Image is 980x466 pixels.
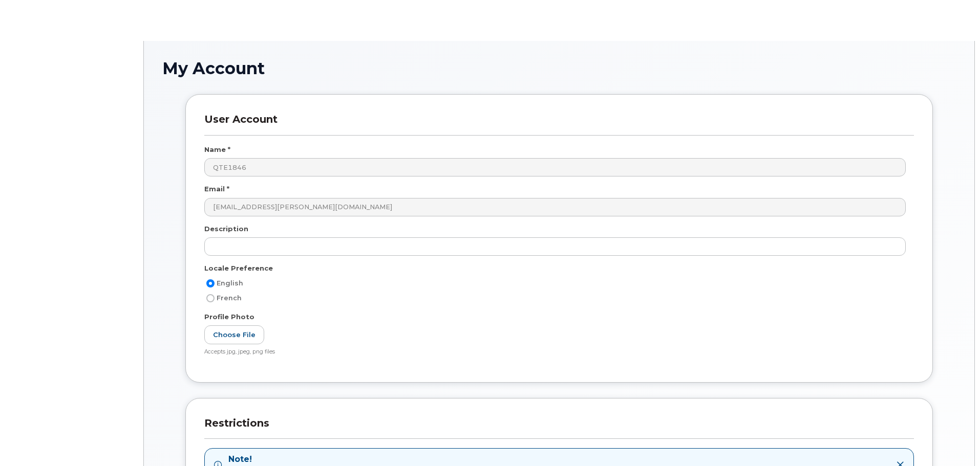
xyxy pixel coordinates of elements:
[204,325,264,344] label: Choose File
[204,263,273,273] label: Locale Preference
[204,113,914,135] h3: User Account
[204,348,906,356] div: Accepts jpg, jpeg, png files
[206,294,215,302] input: French
[217,294,242,302] span: French
[204,312,254,322] label: Profile Photo
[217,279,243,287] span: English
[204,145,230,154] label: Name *
[228,454,672,465] strong: Note!
[204,184,229,194] label: Email *
[206,279,215,287] input: English
[204,417,914,439] h3: Restrictions
[162,59,956,77] h1: My Account
[204,224,248,234] label: Description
